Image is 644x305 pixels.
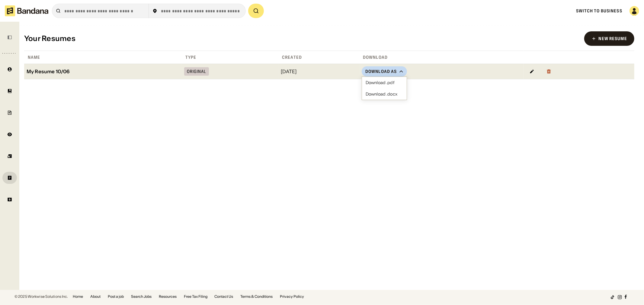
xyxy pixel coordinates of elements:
div: Original [187,69,206,74]
div: Download as [365,69,397,74]
a: Terms & Conditions [241,295,273,298]
a: Resources [159,295,177,298]
div: Download .pdf [366,80,403,85]
div: Name [25,55,40,60]
a: Search Jobs [131,295,152,298]
a: Post a job [108,295,124,298]
a: Switch to Business [576,8,622,14]
div: Created [280,55,302,60]
div: My Resume 10/06 [27,69,179,74]
a: About [90,295,101,298]
a: Privacy Policy [280,295,304,298]
div: © 2025 Workwise Solutions Inc. [14,295,68,298]
div: Type [183,55,196,60]
a: Home [73,295,83,298]
div: Your Resumes [24,34,75,43]
a: Contact Us [215,295,233,298]
a: Free Tax Filing [184,295,207,298]
div: Download .docx [366,92,403,96]
div: New Resume [599,36,627,41]
img: Bandana logotype [5,5,48,16]
div: Download [360,55,388,60]
div: [DATE] [281,69,357,74]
